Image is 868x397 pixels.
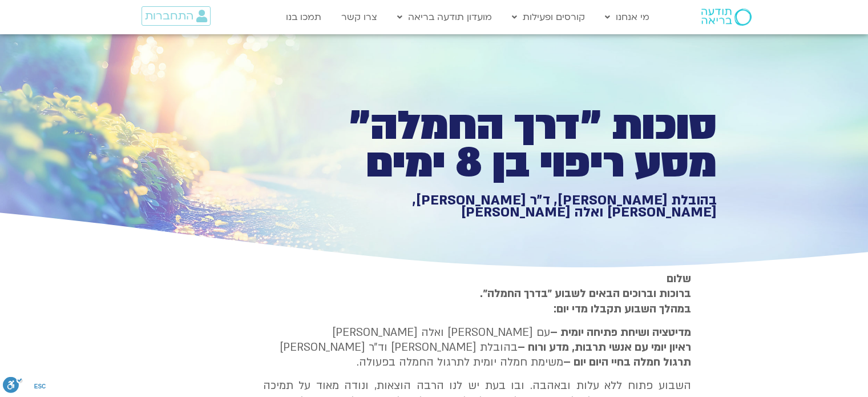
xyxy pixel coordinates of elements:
a: התחברות [142,6,211,26]
strong: שלום [667,271,691,286]
img: תודעה בריאה [701,9,752,26]
a: מועדון תודעה בריאה [391,6,498,28]
a: צרו קשר [336,6,383,28]
b: תרגול חמלה בחיי היום יום – [563,355,691,370]
b: ראיון יומי עם אנשי תרבות, מדע ורוח – [518,340,691,355]
a: תמכו בנו [280,6,327,28]
a: קורסים ופעילות [506,6,591,28]
strong: ברוכות וברוכים הבאים לשבוע ״בדרך החמלה״. במהלך השבוע תקבלו מדי יום: [480,286,691,316]
h1: בהובלת [PERSON_NAME], ד״ר [PERSON_NAME], [PERSON_NAME] ואלה [PERSON_NAME] [321,194,717,219]
strong: מדיטציה ושיחת פתיחה יומית – [550,325,691,340]
h1: סוכות ״דרך החמלה״ מסע ריפוי בן 8 ימים [321,107,717,182]
p: עם [PERSON_NAME] ואלה [PERSON_NAME] בהובלת [PERSON_NAME] וד״ר [PERSON_NAME] משימת חמלה יומית לתרג... [263,325,691,370]
span: התחברות [145,10,193,22]
a: מי אנחנו [599,6,655,28]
